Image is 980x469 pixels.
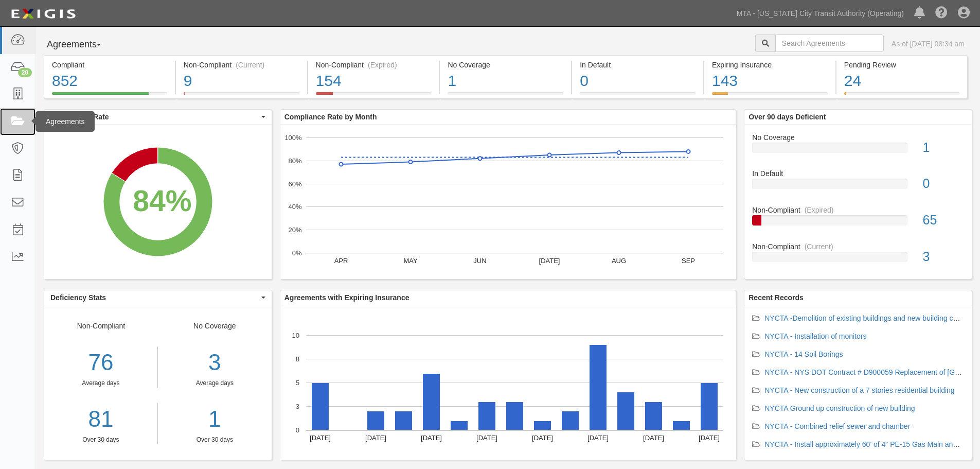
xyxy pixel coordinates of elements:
text: MAY [403,257,418,265]
input: Search Agreements [775,34,884,52]
svg: A chart. [44,125,272,279]
b: Compliance Rate by Month [284,113,377,121]
div: Non-Compliant [44,321,158,444]
a: Pending Review24 [836,92,968,100]
div: 0 [580,70,696,92]
a: 1 [166,403,264,436]
text: 8 [296,355,299,363]
text: [DATE] [310,434,331,442]
text: 0% [292,249,301,257]
text: 100% [284,134,302,142]
span: Deficiency Stats [50,292,259,303]
div: 3 [166,346,264,379]
a: NYCTA - New construction of a 7 stories residential building [764,386,954,394]
svg: A chart. [280,125,736,279]
div: Expiring Insurance [712,60,828,70]
a: MTA - [US_STATE] City Transit Authority (Operating) [732,3,909,24]
a: In Default0 [572,92,703,100]
text: 40% [288,203,301,211]
div: 154 [316,70,432,92]
div: (Current) [805,241,833,252]
b: Recent Records [749,293,804,302]
div: In Default [744,168,972,179]
text: [DATE] [476,434,497,442]
div: Non-Compliant [744,241,972,252]
div: No Coverage [158,321,272,444]
a: No Coverage1 [752,132,964,169]
button: Compliance Rate [44,110,272,124]
img: logo-5460c22ac91f19d4615b14bd174203de0afe785f0fc80cf4dbbc73dc1793850b.png [8,5,79,23]
a: Expiring Insurance143 [704,92,835,100]
div: 143 [712,70,828,92]
div: Non-Compliant (Current) [184,60,299,70]
div: No Coverage [744,132,972,143]
b: Agreements with Expiring Insurance [284,293,409,302]
i: Help Center - Complianz [935,7,948,20]
a: NYCTA - 14 Soil Borings [764,350,843,358]
a: No Coverage1 [440,92,571,100]
div: (Expired) [368,60,397,70]
div: Compliant [52,60,167,70]
div: 65 [915,211,972,230]
div: No Coverage [448,60,563,70]
a: NYCTA - Combined relief sewer and chamber [764,422,910,430]
text: [DATE] [643,434,664,442]
text: 5 [296,379,299,387]
div: Pending Review [844,60,959,70]
div: 84% [133,180,191,222]
text: AUG [612,257,626,265]
text: [DATE] [587,434,609,442]
div: 3 [915,248,972,266]
a: In Default0 [752,168,964,205]
button: Agreements [44,34,121,55]
div: A chart. [280,305,736,460]
span: Compliance Rate [50,112,259,122]
text: 80% [288,157,301,165]
a: Compliant852 [44,92,175,100]
text: [DATE] [421,434,442,442]
b: Over 90 days Deficient [749,113,826,121]
div: In Default [580,60,696,70]
a: Non-Compliant(Current)9 [176,92,307,100]
div: Agreements [35,111,95,132]
text: [DATE] [532,434,553,442]
a: Non-Compliant(Current)3 [752,241,964,270]
div: Non-Compliant [744,205,972,215]
text: 0 [296,426,299,434]
text: [DATE] [365,434,386,442]
div: 1 [448,70,563,92]
a: NYCTA Ground up construction of new building [764,404,915,412]
text: JUN [473,257,486,265]
div: Non-Compliant (Expired) [316,60,432,70]
a: Non-Compliant(Expired)65 [752,205,964,241]
text: 20% [288,226,301,234]
text: 10 [292,332,299,339]
div: (Current) [236,60,264,70]
button: Deficiency Stats [44,290,272,305]
div: 76 [44,346,157,379]
div: (Expired) [805,205,834,215]
div: Over 30 days [166,436,264,444]
text: 60% [288,180,301,187]
text: 3 [296,403,299,410]
a: 81 [44,403,157,436]
text: [DATE] [539,257,560,265]
div: 24 [844,70,959,92]
div: 1 [915,138,972,157]
div: Average days [166,379,264,388]
text: SEP [682,257,695,265]
div: 0 [915,175,972,193]
div: As of [DATE] 08:34 am [892,39,965,49]
a: Non-Compliant(Expired)154 [308,92,439,100]
div: 20 [18,68,32,77]
div: 9 [184,70,299,92]
div: 852 [52,70,167,92]
a: NYCTA - Installation of monitors [764,332,866,340]
text: APR [334,257,348,265]
text: [DATE] [699,434,720,442]
div: Over 30 days [44,436,157,444]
